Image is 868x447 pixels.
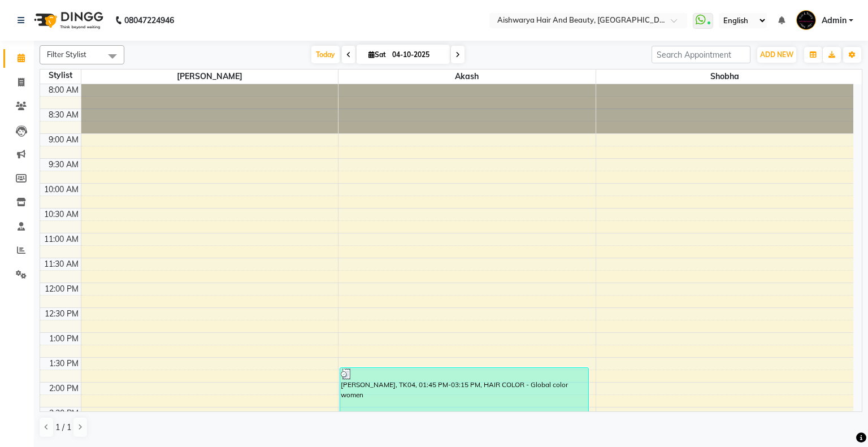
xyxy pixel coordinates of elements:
[338,70,596,84] span: Akash
[42,258,81,270] div: 11:30 AM
[46,84,81,96] div: 8:00 AM
[596,70,853,84] span: Shobha
[389,46,445,63] input: 2025-10-04
[47,50,86,59] span: Filter Stylist
[124,5,174,36] b: 08047224946
[366,50,389,59] span: Sat
[46,159,81,171] div: 9:30 AM
[47,383,81,394] div: 2:00 PM
[47,358,81,370] div: 1:30 PM
[46,134,81,146] div: 9:00 AM
[757,47,796,63] button: ADD NEW
[47,333,81,345] div: 1:00 PM
[81,70,338,84] span: [PERSON_NAME]
[760,50,793,59] span: ADD NEW
[42,308,81,320] div: 12:30 PM
[42,184,81,196] div: 10:00 AM
[340,368,588,440] div: [PERSON_NAME], TK04, 01:45 PM-03:15 PM, HAIR COLOR - Global color women
[55,422,71,433] span: 1 / 1
[46,109,81,121] div: 8:30 AM
[311,46,340,63] span: Today
[42,233,81,245] div: 11:00 AM
[652,46,750,63] input: Search Appointment
[822,15,847,27] span: Admin
[42,209,81,220] div: 10:30 AM
[42,283,81,295] div: 12:00 PM
[796,10,816,30] img: Admin
[29,5,106,36] img: logo
[47,407,81,419] div: 2:30 PM
[40,70,81,81] div: Stylist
